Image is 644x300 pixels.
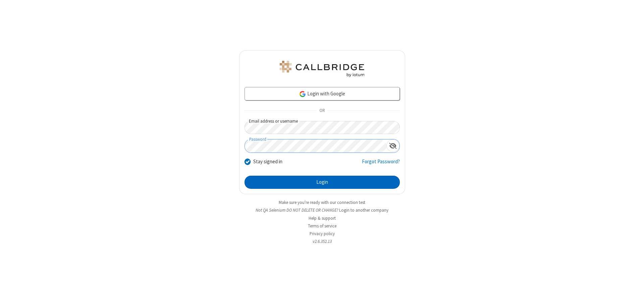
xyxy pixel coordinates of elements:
button: Login to another company [339,207,388,213]
button: Login [245,176,400,189]
a: Privacy policy [310,231,335,237]
label: Stay signed in [253,158,282,166]
a: Login with Google [245,87,400,100]
a: Forgot Password? [362,158,400,171]
a: Terms of service [308,223,336,229]
img: google-icon.png [299,90,306,98]
li: v2.6.352.13 [239,238,405,245]
iframe: Chat [627,283,639,295]
div: Show password [386,139,399,152]
a: Help & support [309,215,336,221]
a: Make sure you're ready with our connection test [279,200,365,205]
input: Email address or username [245,121,400,134]
input: Password [245,139,386,153]
span: OR [317,106,327,116]
li: Not QA Selenium DO NOT DELETE OR CHANGE? [239,207,405,213]
img: QA Selenium DO NOT DELETE OR CHANGE [278,61,366,77]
